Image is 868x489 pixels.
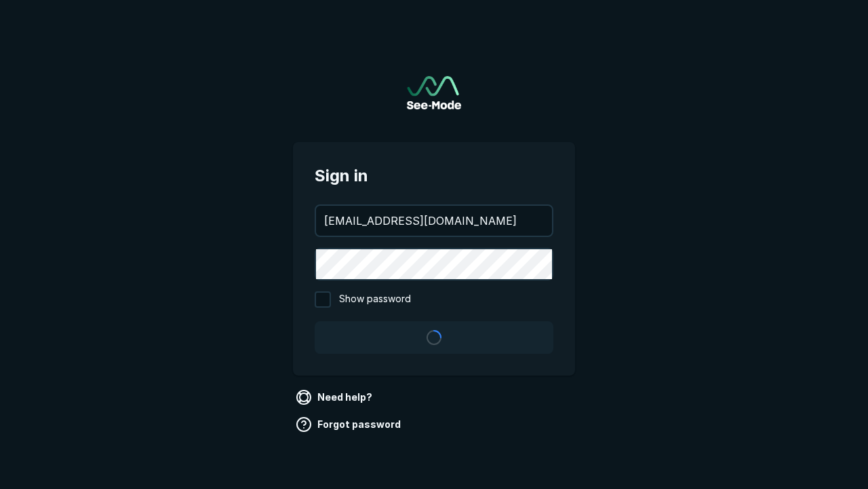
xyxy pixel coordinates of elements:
input: your@email.com [316,206,552,236]
span: Show password [339,291,411,308]
span: Sign in [315,164,553,188]
a: Forgot password [293,414,406,435]
img: See-Mode Logo [407,76,461,109]
a: Go to sign in [407,76,461,109]
a: Need help? [293,386,378,408]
